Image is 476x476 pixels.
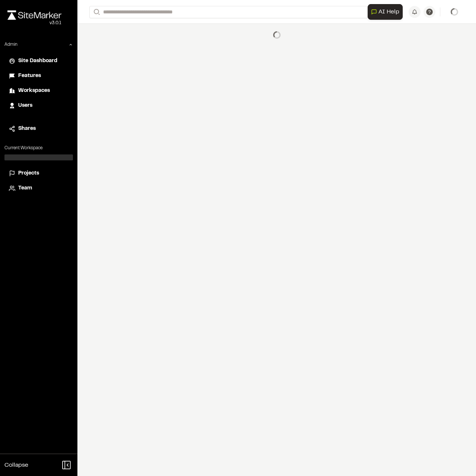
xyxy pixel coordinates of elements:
[378,7,399,16] span: AI Help
[18,102,32,110] span: Users
[7,10,61,20] img: rebrand.png
[368,4,406,20] div: Open AI Assistant
[9,125,68,133] a: Shares
[18,169,39,178] span: Projects
[7,20,61,26] div: Oh geez...please don't...
[4,145,73,151] p: Current Workspace
[18,57,57,65] span: Site Dashboard
[18,184,32,192] span: Team
[9,87,68,95] a: Workspaces
[368,4,403,20] button: Open AI Assistant
[4,461,28,470] span: Collapse
[4,41,17,48] p: Admin
[18,87,50,95] span: Workspaces
[9,72,68,80] a: Features
[89,6,103,18] button: Search
[18,72,41,80] span: Features
[9,102,68,110] a: Users
[9,57,68,65] a: Site Dashboard
[9,184,68,192] a: Team
[9,169,68,178] a: Projects
[18,125,36,133] span: Shares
